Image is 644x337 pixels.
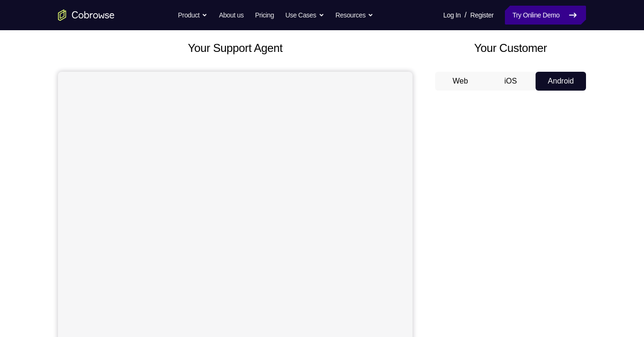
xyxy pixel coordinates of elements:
[178,6,208,25] button: Product
[435,40,586,57] h2: Your Customer
[486,72,536,91] button: iOS
[536,72,586,91] button: Android
[219,6,243,25] a: About us
[471,6,494,25] a: Register
[58,40,413,57] h2: Your Support Agent
[443,6,461,25] a: Log In
[285,6,324,25] button: Use Cases
[58,9,115,21] a: Go to the home page
[255,6,274,25] a: Pricing
[505,6,586,25] a: Try Online Demo
[464,9,466,21] span: /
[435,72,486,91] button: Web
[336,6,374,25] button: Resources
